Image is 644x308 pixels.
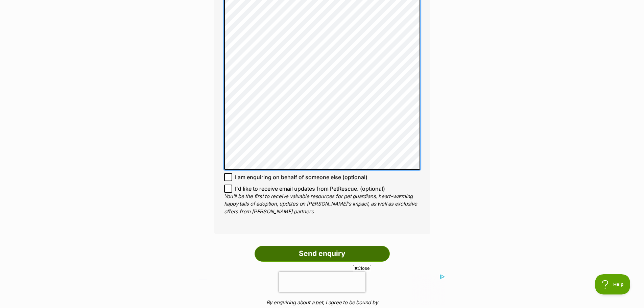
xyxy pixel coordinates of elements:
span: I am enquiring on behalf of someone else (optional) [235,173,367,181]
iframe: Help Scout Beacon - Open [595,274,630,294]
iframe: Advertisement [199,274,445,305]
input: Send enquiry [255,246,390,261]
span: Close [353,265,371,271]
span: I'd like to receive email updates from PetRescue. (optional) [235,185,385,193]
p: You'll be the first to receive valuable resources for pet guardians, heart-warming happy tails of... [224,193,420,216]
